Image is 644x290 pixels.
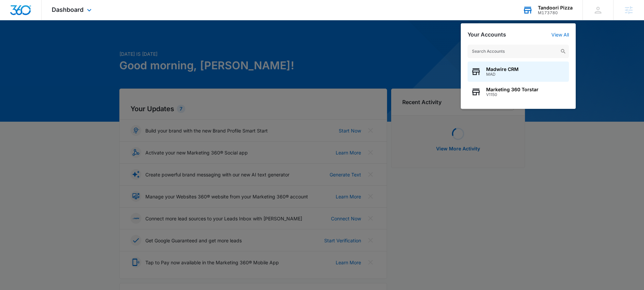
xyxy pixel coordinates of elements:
[486,87,539,92] span: Marketing 360 Torstar
[551,32,569,38] a: View All
[468,31,506,38] h2: Your Accounts
[486,72,519,77] span: MAD
[468,82,569,102] button: Marketing 360 TorstarV1150
[52,6,84,13] span: Dashboard
[486,67,519,72] span: Madwire CRM
[538,5,573,10] div: account name
[468,62,569,82] button: Madwire CRMMAD
[468,45,569,58] input: Search Accounts
[538,10,573,15] div: account id
[486,92,539,97] span: V1150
